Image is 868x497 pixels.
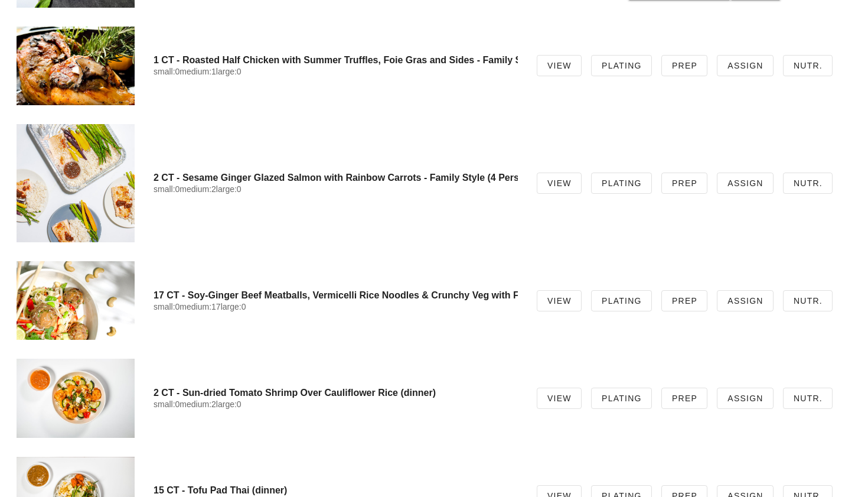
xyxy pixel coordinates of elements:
span: Nutr. [793,394,823,403]
span: Plating [601,296,642,306]
span: Plating [601,61,642,70]
span: Plating [601,178,642,188]
span: View [547,296,572,306]
span: medium:1 [180,67,216,76]
h4: 1 CT - Roasted Half Chicken with Summer Truffles, Foie Gras and Sides - Family Style (Serves 2-3)... [154,54,518,66]
a: Nutr. [783,388,833,409]
h4: 2 CT - Sun-dried Tomato Shrimp Over Cauliflower Rice (dinner) [154,387,518,398]
span: Nutr. [793,296,823,306]
span: small:0 [154,184,180,194]
span: Nutr. [793,178,823,188]
span: Assign [727,296,763,306]
span: Plating [601,394,642,403]
a: View [537,55,582,76]
span: medium:2 [180,399,216,409]
h4: 15 CT - Tofu Pad Thai (dinner) [154,485,518,496]
span: View [547,61,572,70]
a: Prep [661,173,707,194]
span: large:0 [216,67,242,76]
span: medium:17 [180,302,220,311]
a: Plating [591,173,652,194]
span: small:0 [154,302,180,311]
a: View [537,388,582,409]
a: Prep [661,388,707,409]
span: Prep [671,296,697,306]
span: Prep [671,61,697,70]
a: Plating [591,388,652,409]
a: Assign [717,173,774,194]
a: View [537,290,582,311]
a: Prep [661,55,707,76]
span: Assign [727,178,763,188]
span: View [547,394,572,403]
span: Prep [671,394,697,403]
a: Plating [591,290,652,311]
h4: 17 CT - Soy-Ginger Beef Meatballs, Vermicelli Rice Noodles & Crunchy Veg with Fresh Herbs (dinner) [154,290,518,301]
span: Assign [727,61,763,70]
a: Assign [717,290,774,311]
a: Assign [717,55,774,76]
span: small:0 [154,399,180,409]
a: Nutr. [783,173,833,194]
span: View [547,178,572,188]
h4: 2 CT - Sesame Ginger Glazed Salmon with Rainbow Carrots - Family Style (4 Person) (dinner) [154,172,518,183]
a: Nutr. [783,55,833,76]
a: Plating [591,55,652,76]
span: small:0 [154,67,180,76]
span: large:0 [221,302,246,311]
span: large:0 [216,184,242,194]
span: Nutr. [793,61,823,70]
a: Prep [661,290,707,311]
a: Nutr. [783,290,833,311]
span: large:0 [216,399,242,409]
span: Prep [671,178,697,188]
span: Assign [727,394,763,403]
span: medium:2 [180,184,216,194]
a: View [537,173,582,194]
a: Assign [717,388,774,409]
